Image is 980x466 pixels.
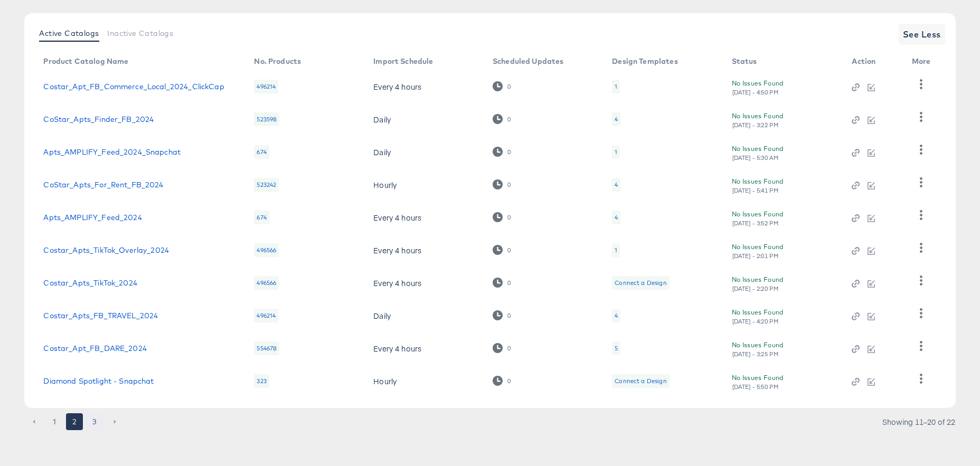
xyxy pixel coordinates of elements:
div: 0 [507,181,511,188]
td: Daily [365,299,484,332]
nav: pagination navigation [24,413,125,430]
div: 496214 [254,309,278,322]
td: Every 4 hours [365,332,484,365]
a: Apts_AMPLIFY_Feed_2024 [43,213,142,222]
button: page 2 [66,413,83,430]
div: 496214 [254,80,278,93]
a: Costar_Apt_FB_Commerce_Local_2024_ClickCap [43,82,224,91]
div: Product Catalog Name [43,57,128,65]
td: Every 4 hours [365,234,484,267]
div: 0 [507,148,511,156]
div: 0 [507,116,511,123]
div: 0 [507,377,511,385]
div: 0 [507,312,511,319]
a: CoStar_Apts_Finder_FB_2024 [43,115,154,123]
td: Daily [365,136,484,168]
div: Connect a Design [612,374,669,388]
div: 0 [493,179,511,189]
div: 0 [507,279,511,287]
span: See Less [903,27,941,42]
div: 0 [507,345,511,352]
div: 4 [615,115,618,123]
div: 0 [493,245,511,255]
a: Costar_Apt_FB_DARE_2024 [43,344,146,353]
div: 323 [254,374,269,388]
div: Connect a Design [615,377,666,385]
div: 496566 [254,276,279,290]
div: 1 [612,243,620,257]
a: Costar_Apts_TikTok_2024 [43,279,137,287]
div: Design Templates [612,57,677,65]
div: 0 [493,114,511,124]
div: 0 [507,214,511,221]
div: 1 [615,82,617,91]
span: Active Catalogs [39,29,99,37]
div: 4 [612,309,620,322]
div: 5 [615,344,618,353]
th: Status [723,53,844,70]
a: CoStar_Apts_For_Rent_FB_2024 [43,180,163,189]
div: 4 [615,213,618,222]
td: Hourly [365,365,484,397]
button: See Less [899,24,945,45]
div: 674 [254,145,269,159]
td: Every 4 hours [365,70,484,103]
div: No. Products [254,57,301,65]
td: Daily [365,103,484,136]
div: 0 [493,343,511,353]
div: 4 [615,311,618,320]
div: 0 [493,376,511,386]
div: 0 [493,147,511,157]
div: Connect a Design [615,279,666,287]
div: 0 [507,83,511,90]
span: Inactive Catalogs [107,29,173,37]
div: Scheduled Updates [493,57,564,65]
td: Every 4 hours [365,201,484,234]
div: 4 [612,178,620,192]
button: Go to page 3 [86,413,103,430]
div: 554678 [254,341,279,355]
td: Every 4 hours [365,267,484,299]
div: 5 [612,341,620,355]
div: 0 [493,278,511,288]
div: Showing 11–20 of 22 [882,418,956,425]
a: Costar_Apts_FB_TRAVEL_2024 [43,311,158,320]
div: 523598 [254,112,279,126]
div: 0 [507,246,511,254]
th: Action [843,53,903,70]
div: 0 [493,212,511,222]
div: 4 [612,211,620,224]
button: Go to previous page [26,413,43,430]
div: 674 [254,211,269,224]
div: Connect a Design [612,276,669,290]
div: 0 [493,81,511,91]
div: 0 [493,310,511,320]
div: 1 [615,148,617,156]
div: Import Schedule [373,57,433,65]
a: Diamond Spotlight - Snapchat [43,377,154,385]
td: Hourly [365,168,484,201]
button: Go to page 1 [46,413,63,430]
button: Go to next page [106,413,123,430]
div: 496566 [254,243,279,257]
div: 523242 [254,178,279,192]
a: Apts_AMPLIFY_Feed_2024_Snapchat [43,148,181,156]
div: 1 [612,80,620,93]
th: More [903,53,944,70]
div: 1 [615,246,617,254]
div: 1 [612,145,620,159]
div: 4 [612,112,620,126]
a: Costar_Apts_TikTok_Overlay_2024 [43,246,169,254]
div: 4 [615,180,618,189]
